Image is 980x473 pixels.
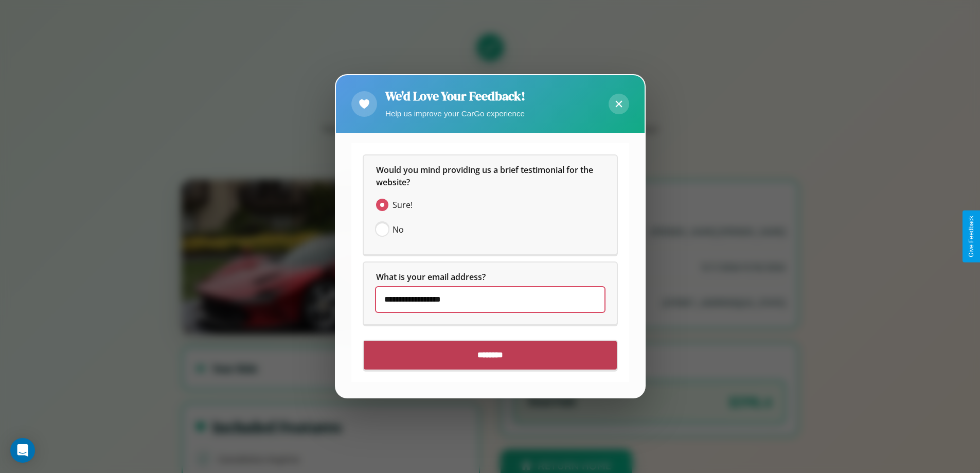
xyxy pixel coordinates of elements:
[393,224,404,236] span: No
[376,165,595,188] span: Would you mind providing us a brief testimonial for the website?
[385,107,525,120] p: Help us improve your CarGo experience
[10,438,35,463] div: Open Intercom Messenger
[385,87,525,104] h2: We'd Love Your Feedback!
[968,216,975,257] div: Give Feedback
[376,272,486,283] span: What is your email address?
[393,199,413,212] span: Sure!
